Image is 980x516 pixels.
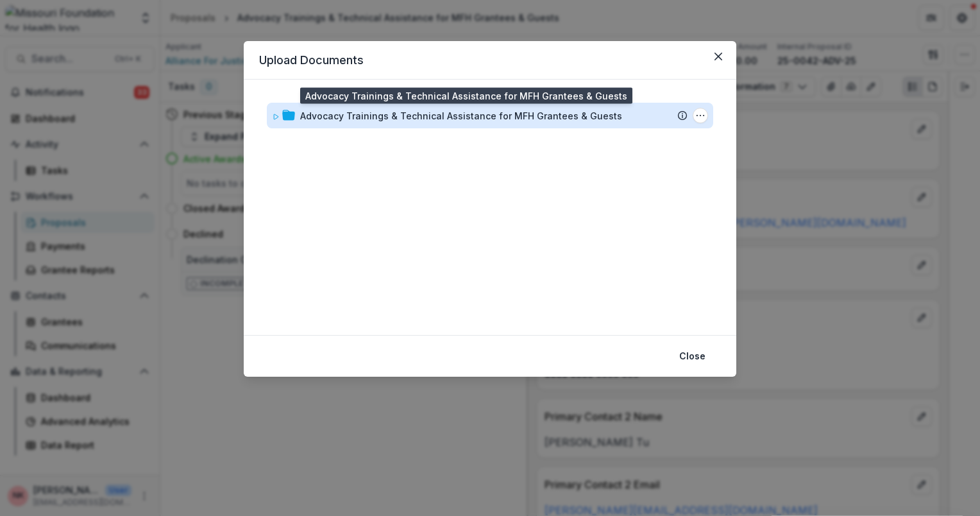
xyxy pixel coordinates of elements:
[708,46,729,67] button: Close
[693,108,708,123] button: Advocacy Trainings & Technical Assistance for MFH Grantees & Guests Options
[672,346,713,366] button: Close
[267,103,713,128] div: Advocacy Trainings & Technical Assistance for MFH Grantees & GuestsAdvocacy Trainings & Technical...
[244,41,736,80] header: Upload Documents
[300,109,622,123] div: Advocacy Trainings & Technical Assistance for MFH Grantees & Guests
